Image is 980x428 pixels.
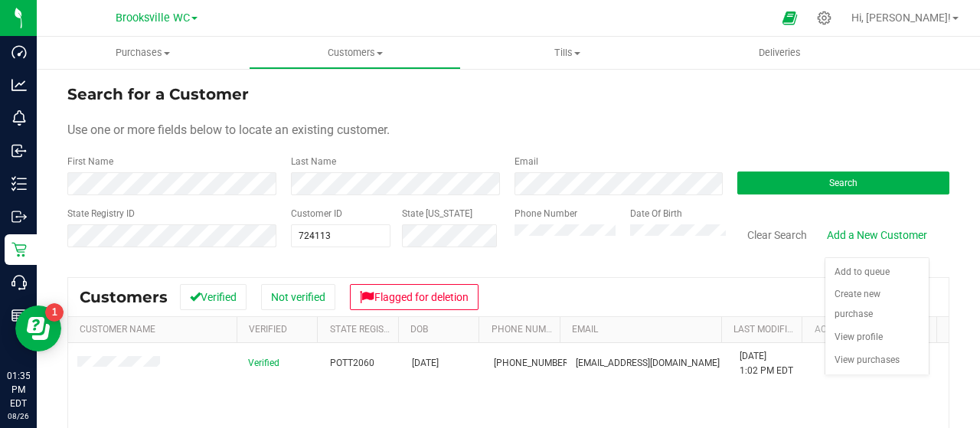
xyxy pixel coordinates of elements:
iframe: Resource center unread badge [45,303,64,322]
inline-svg: Outbound [11,209,27,224]
li: Create new purchase [825,283,929,325]
p: 01:35 PM EDT [7,369,30,410]
inline-svg: Inventory [11,176,27,191]
a: Customers [249,37,461,69]
span: POTT2060 [330,356,374,371]
span: Hi, [PERSON_NAME]! [851,11,951,24]
span: Deliveries [738,46,822,60]
label: Phone Number [514,207,577,221]
li: Add to queue [825,261,929,284]
a: Phone Number [492,324,562,335]
span: Use one or more fields below to locate an existing customer. [67,123,390,137]
a: Deliveries [674,37,886,69]
li: View profile [825,326,929,349]
span: Open Ecommerce Menu [773,3,807,33]
span: [EMAIL_ADDRESS][DOMAIN_NAME] [576,356,720,371]
a: Customer Name [80,324,155,335]
inline-svg: Analytics [11,77,27,93]
a: State Registry Id [330,324,410,335]
a: Email [572,324,598,335]
label: State [US_STATE] [402,207,472,221]
button: Clear Search [737,222,817,248]
a: Add a New Customer [817,222,937,248]
label: Customer ID [291,207,342,221]
p: 08/26 [7,410,30,422]
div: Manage settings [815,11,834,25]
span: Customers [250,46,460,60]
input: 724113 [292,225,390,247]
span: [PHONE_NUMBER] [494,356,570,371]
iframe: Resource center [15,305,61,351]
span: Verified [248,356,279,371]
inline-svg: Call Center [11,275,27,290]
a: Last Modified [733,324,799,335]
span: Search [829,178,857,188]
label: State Registry ID [67,207,135,221]
button: Flagged for deletion [350,284,479,310]
inline-svg: Inbound [11,143,27,158]
label: Email [514,155,538,168]
span: [DATE] 1:02 PM EDT [740,349,793,378]
span: [DATE] [412,356,439,371]
span: Customers [80,288,168,306]
button: Verified [180,284,247,310]
span: Tills [462,46,672,60]
span: Purchases [37,46,249,60]
a: DOB [410,324,428,335]
label: Date Of Birth [630,207,682,221]
a: Tills [461,37,673,69]
span: Brooksville WC [116,11,190,25]
button: Not verified [261,284,335,310]
div: Actions [815,324,931,335]
label: Last Name [291,155,336,168]
li: View purchases [825,349,929,372]
span: Search for a Customer [67,85,249,103]
inline-svg: Dashboard [11,44,27,60]
inline-svg: Retail [11,242,27,257]
label: First Name [67,155,113,168]
button: Search [737,172,949,194]
inline-svg: Monitoring [11,110,27,126]
inline-svg: Reports [11,308,27,323]
a: Purchases [37,37,249,69]
a: Verified [249,324,287,335]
